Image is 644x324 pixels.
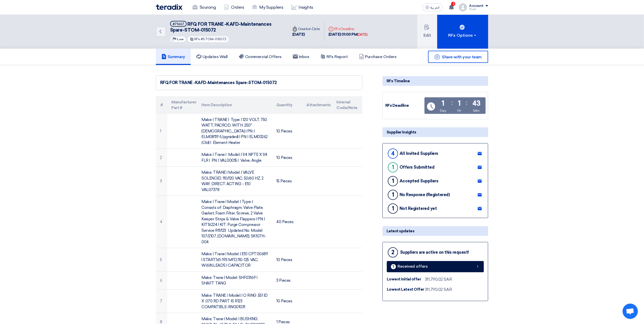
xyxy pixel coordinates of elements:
[272,272,303,289] td: 3 Pieces
[469,4,484,8] div: Account
[469,8,488,11] div: Khalil
[197,167,272,196] td: Make: TRANE | Model: | VALVE SOLENOID, 110/120 VAC, 50/60 HZ, 2 WAY, DIRECT ACTING - E10 VAL07378
[332,96,362,114] th: Internal Code/Note
[197,114,272,149] td: Make: | TRANE | Type: | 120 VOLT, 750 WATT, PACROD, WITH .250" [DEMOGRAPHIC_DATA] | PN: | ELM0811...
[156,248,167,272] td: 5
[272,149,303,167] td: 10 Pieces
[287,2,317,13] a: Insights
[382,76,488,86] div: RFx Timeline
[400,179,438,183] div: Accepted Suppliers
[161,54,185,59] h5: Summary
[173,22,184,26] div: #71667
[292,32,320,37] div: [DATE]
[391,264,396,269] div: 1
[156,4,182,10] img: Teradix logo
[359,54,397,59] h5: Purchase Orders
[387,287,425,292] div: Lowest Latest Offer
[388,176,398,186] div: 1
[272,248,303,272] td: 10 Pieces
[156,149,167,167] td: 2
[320,54,348,59] h5: RFx Report
[233,49,287,65] a: Commercial Offers
[425,276,452,282] div: 311,790.02 SAR
[197,272,272,289] td: Make: Trane | Model: SHF03169 | SHAFT TANG
[248,2,287,13] a: My Suppliers
[197,149,272,167] td: Make: | Trane | Model: | 1/4 NPTE X 1/4 FLR | PN: | VAL00015 | Valve, Angle
[473,108,480,113] div: Min
[442,100,444,107] div: 1
[430,6,440,9] span: العربية
[400,206,437,211] div: Not Registered yet
[400,192,450,197] div: No Response (Registered)
[459,3,467,11] img: profile_test.png
[442,55,482,59] span: Share with your team
[451,2,455,6] span: 3
[197,196,272,248] td: Make: | Trane | Model: | Type: | Consists of: Diaphragm, Valve Plate, Gasket, Foam Filter, Screws...
[387,261,484,272] a: 1 Received offers
[220,2,248,13] a: Orders
[328,32,367,37] div: [DATE] 01:00 PM
[417,15,437,49] button: Edit
[425,287,452,293] div: 311,790.02 SAR
[191,49,233,65] a: Updates Wall
[623,304,638,319] div: Open chat
[196,54,228,59] h5: Updates Wall
[422,3,443,11] button: العربية
[458,108,461,113] div: Hr
[156,96,167,114] th: #
[156,114,167,149] td: 1
[177,37,184,41] span: Low
[400,165,434,170] div: Offers Submitted
[272,167,303,196] td: 15 Pieces
[188,2,220,13] a: Sourcing
[466,98,468,107] div: :
[293,54,309,59] h5: Inbox
[195,37,200,41] span: RFx
[315,49,353,65] a: RFx Report
[170,21,282,33] h5: RFQ FOR TRANE -KAFD-Maintenances Spare-STOM-015072
[197,289,272,313] td: Make: TRANE: | Model: | O RING .551 ID X .070 RD PART IS R123 COMPATIBLE-RNG01031
[353,49,402,65] a: Purchase Orders
[458,100,461,107] div: 1
[382,226,488,236] div: Latest updates
[448,32,477,38] div: RFx Options
[156,289,167,313] td: 7
[382,127,488,137] div: Supplier Insights
[385,103,423,109] div: RFx Deadline
[197,248,272,272] td: Make: | Trane | Model: | E10 CPT00689 | START,161-193 MFD,110-125 VAC, W/6IN.LEADS | CAPACITOR
[156,49,191,65] a: Summary
[292,26,320,32] div: Creation Date
[156,272,167,289] td: 6
[440,108,446,113] div: Day
[400,151,438,156] div: All Invited Suppliers
[170,21,271,33] span: RFQ FOR TRANE -KAFD-Maintenances Spare-STOM-015072
[472,100,481,107] div: 43
[167,96,197,114] th: Manufacturer Part #
[272,114,303,149] td: 10 Pieces
[437,15,488,49] button: RFx Options
[387,276,425,282] div: Lowest Initial offer
[400,250,469,255] div: Suppliers are active on this request!
[197,96,272,114] th: Item Description
[156,167,167,196] td: 3
[272,96,303,114] th: Quantity
[328,26,367,32] div: RFx Deadline
[451,98,453,107] div: :
[201,37,227,41] span: #STOM-015072
[272,196,303,248] td: 40 Pieces
[398,265,428,268] span: Received offers
[388,148,398,159] div: 4
[272,289,303,313] td: 10 Pieces
[160,80,358,86] div: RFQ FOR TRANE -KAFD-Maintenances Spare-STOM-015072
[388,190,398,200] div: 1
[388,204,398,214] div: 1
[239,54,282,59] h5: Commercial Offers
[358,32,367,37] div: [DATE]
[388,162,398,172] div: 1
[287,49,315,65] a: Inbox
[302,96,332,114] th: Attachments
[156,196,167,248] td: 4
[388,247,398,258] div: 2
